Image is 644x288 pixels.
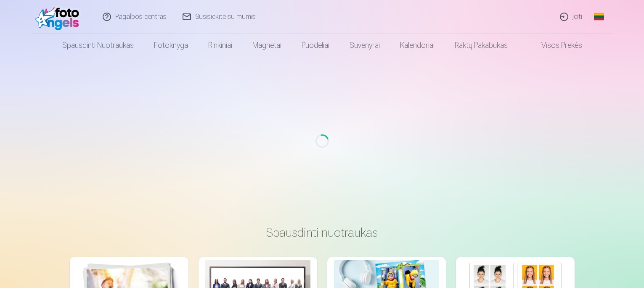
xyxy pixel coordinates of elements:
[144,34,198,57] a: Fotoknyga
[518,34,592,57] a: Visos prekės
[390,34,445,57] a: Kalendoriai
[445,34,518,57] a: Raktų pakabukas
[292,34,339,57] a: Puodeliai
[35,3,84,30] img: /fa2
[198,34,242,57] a: Rinkiniai
[52,34,144,57] a: Spausdinti nuotraukas
[242,34,292,57] a: Magnetai
[339,34,390,57] a: Suvenyrai
[77,225,568,240] h3: Spausdinti nuotraukas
